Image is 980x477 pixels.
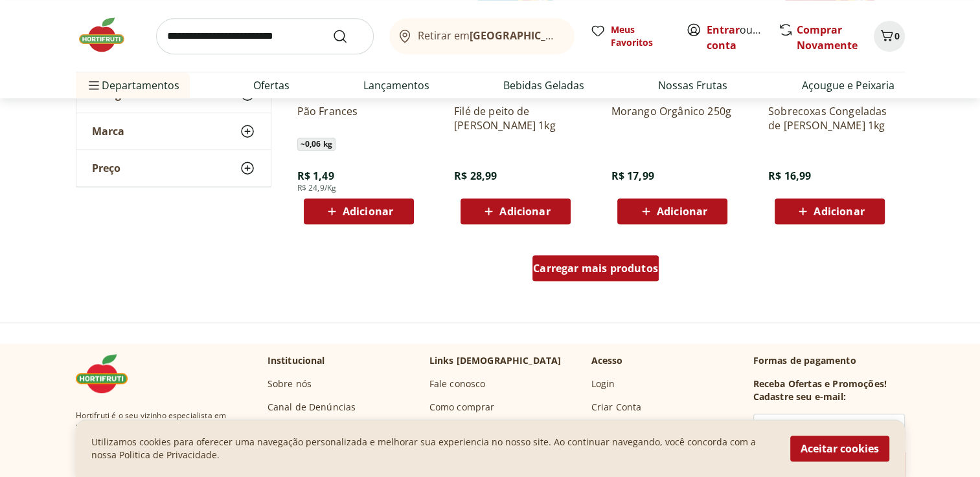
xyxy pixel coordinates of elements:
[533,263,658,273] span: Carregar mais produtos
[657,206,707,217] span: Adicionar
[707,22,764,53] span: ou
[532,255,659,286] a: Carregar mais produtos
[611,104,734,132] a: Morango Orgânico 250g
[253,78,290,93] a: Ofertas
[92,125,124,138] span: Marca
[503,78,584,93] a: Bebidas Geladas
[591,377,615,390] a: Login
[753,390,846,403] h3: Cadastre seu e-mail:
[611,23,670,49] span: Meus Favoritos
[304,198,414,224] button: Adicionar
[76,16,141,54] img: Hortifruti
[297,183,337,193] span: R$ 24,9/Kg
[332,28,363,44] button: Submit Search
[297,169,334,183] span: R$ 1,49
[268,377,312,390] a: Sobre nós
[753,354,905,367] p: Formas de pagamento
[297,104,420,132] a: Pão Frances
[418,30,561,41] span: Retirar em
[156,18,374,54] input: search
[461,198,571,224] button: Adicionar
[591,401,642,414] a: Criar Conta
[611,169,654,183] span: R$ 17,99
[801,78,894,93] a: Açougue e Peixaria
[429,401,495,414] a: Como comprar
[707,23,778,52] a: Criar conta
[775,198,885,224] button: Adicionar
[268,354,325,367] p: Institucional
[76,150,271,186] button: Preço
[768,104,891,132] a: Sobrecoxas Congeladas de [PERSON_NAME] 1kg
[86,70,179,101] span: Departamentos
[590,23,670,49] a: Meus Favoritos
[363,78,429,93] a: Lançamentos
[499,206,550,217] span: Adicionar
[268,401,356,414] a: Canal de Denúncias
[92,162,120,175] span: Preço
[297,138,336,151] span: ~ 0,06 kg
[429,377,486,390] a: Fale conosco
[76,113,271,149] button: Marca
[895,30,900,42] span: 0
[874,21,905,52] button: Carrinho
[814,206,864,217] span: Adicionar
[454,169,497,183] span: R$ 28,99
[91,436,775,461] p: Utilizamos cookies para oferecer uma navegação personalizada e melhorar sua experiencia no nosso ...
[707,23,740,37] a: Entrar
[470,28,688,43] b: [GEOGRAPHIC_DATA]/[GEOGRAPHIC_DATA]
[658,78,727,93] a: Nossas Frutas
[86,70,102,101] button: Menu
[617,198,727,224] button: Adicionar
[768,169,811,183] span: R$ 16,99
[790,436,889,461] button: Aceitar cookies
[389,18,575,54] button: Retirar em[GEOGRAPHIC_DATA]/[GEOGRAPHIC_DATA]
[753,377,887,390] h3: Receba Ofertas e Promoções!
[454,104,577,132] a: Filé de peito de [PERSON_NAME] 1kg
[591,354,623,367] p: Acesso
[76,354,141,393] img: Hortifruti
[797,23,858,52] a: Comprar Novamente
[343,206,393,217] span: Adicionar
[429,354,562,367] p: Links [DEMOGRAPHIC_DATA]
